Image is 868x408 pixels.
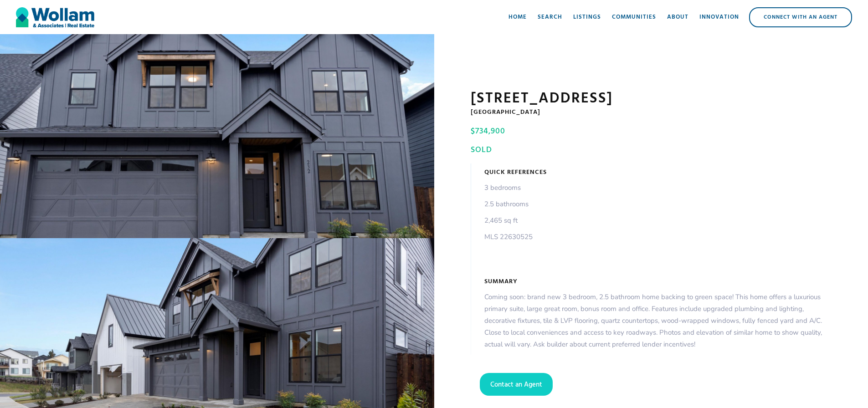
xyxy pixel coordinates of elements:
a: About [662,4,694,31]
p: MLS 22630525 [484,231,533,243]
a: Connect with an Agent [749,7,852,27]
div: Contact an Agent [490,380,542,389]
p: 2,465 sq ft [484,214,533,226]
p: ‍ [484,247,533,259]
div: Innovation [699,13,739,22]
div: Communities [612,13,656,22]
div: Listings [573,13,601,22]
div: Connect with an Agent [750,8,851,26]
h1: [STREET_ADDRESS] [471,90,832,108]
p: 3 bedrooms [484,182,533,194]
a: Contact an Agent [480,373,553,396]
h6: Sold [471,146,830,154]
a: Listings [568,4,606,31]
h5: Summary [484,277,518,286]
h5: Quick References [484,168,547,177]
div: Home [508,13,527,22]
a: Search [532,4,568,31]
a: Communities [606,4,662,31]
p: 2.5 bathrooms [484,198,533,210]
a: Home [503,4,532,31]
h5: [GEOGRAPHIC_DATA] [471,108,832,117]
div: About [667,13,688,22]
h4: $734,900 [471,126,830,137]
div: Search [538,13,562,22]
a: Innovation [694,4,745,31]
a: home [16,4,94,31]
p: Coming soon: brand new 3 bedroom, 2.5 bathroom home backing to green space! This home offers a lu... [484,291,832,350]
